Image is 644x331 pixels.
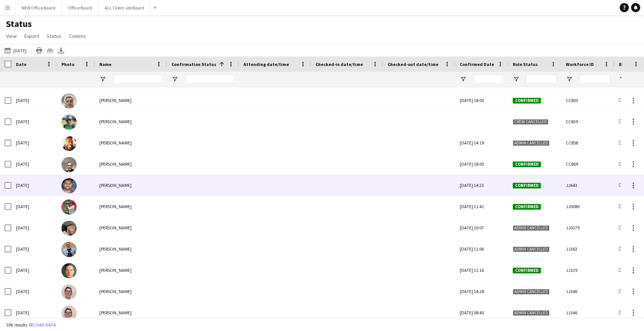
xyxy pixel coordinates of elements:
[113,75,162,84] input: Name Filter Input
[455,196,508,217] div: [DATE] 11:41
[513,225,550,231] span: Admin cancelled
[561,260,614,281] div: JJ329
[455,281,508,302] div: [DATE] 14:28
[513,246,550,252] span: Admin cancelled
[473,75,504,84] input: Confirmed Date Filter Input
[171,76,178,83] button: Open Filter Menu
[99,204,132,209] span: [PERSON_NAME]
[561,281,614,302] div: JJ346
[3,31,20,41] a: View
[61,136,77,151] img: Austin Currithers
[513,204,541,210] span: Confirmed
[460,76,467,83] button: Open Filter Menu
[243,61,289,67] span: Attending date/time
[99,267,132,273] span: [PERSON_NAME]
[11,238,57,259] div: [DATE]
[455,238,508,259] div: [DATE] 11:06
[61,93,77,108] img: Ciaran Carey
[619,76,626,83] button: Open Filter Menu
[16,61,27,67] span: Date
[99,76,106,83] button: Open Filter Menu
[11,111,57,132] div: [DATE]
[99,0,151,15] button: ALL Client Job Board
[513,119,548,125] span: Crew cancelled
[66,31,89,41] a: Comms
[57,46,66,55] app-action-btn: Export XLSX
[61,242,77,257] img: Ulugbek Abdurahmanov
[513,98,541,104] span: Confirmed
[62,0,99,15] button: Office Board
[11,196,57,217] div: [DATE]
[11,217,57,238] div: [DATE]
[11,132,57,153] div: [DATE]
[580,75,610,84] input: Workforce ID Filter Input
[16,0,62,15] button: NEW Office Board
[561,111,614,132] div: CC839
[61,306,77,321] img: Angela Flannery
[11,281,57,302] div: [DATE]
[99,140,132,146] span: [PERSON_NAME]
[455,217,508,238] div: [DATE] 10:07
[455,154,508,174] div: [DATE] 18:05
[316,61,363,67] span: Checked-in date/time
[11,260,57,281] div: [DATE]
[11,154,57,174] div: [DATE]
[27,321,58,329] button: Reload data
[513,162,541,167] span: Confirmed
[61,263,77,278] img: sam Fogell
[513,310,550,316] span: Admin cancelled
[561,238,614,259] div: JJ363
[171,61,216,67] span: Confirmation Status
[455,132,508,153] div: [DATE] 14:19
[99,225,132,231] span: [PERSON_NAME]
[99,182,132,188] span: [PERSON_NAME]
[185,75,234,84] input: Confirmation Status Filter Input
[11,302,57,323] div: [DATE]
[99,310,132,315] span: [PERSON_NAME]
[99,97,132,103] span: [PERSON_NAME]
[11,175,57,196] div: [DATE]
[619,61,632,67] span: Board
[35,46,44,55] app-action-btn: Print
[69,33,86,39] span: Comms
[513,268,541,273] span: Confirmed
[99,246,132,252] span: [PERSON_NAME]
[561,90,614,111] div: CC803
[11,90,57,111] div: [DATE]
[99,161,132,167] span: [PERSON_NAME]
[99,289,132,294] span: [PERSON_NAME]
[561,175,614,196] div: JJ643
[3,46,28,55] button: [DATE]
[561,302,614,323] div: JJ346
[561,217,614,238] div: JJ0179
[455,175,508,196] div: [DATE] 14:23
[513,289,550,295] span: Admin cancelled
[455,302,508,323] div: [DATE] 08:45
[21,31,42,41] a: Export
[561,154,614,174] div: CC869
[6,33,17,39] span: View
[61,61,74,67] span: Photo
[513,140,550,146] span: Admin cancelled
[455,90,508,111] div: [DATE] 18:05
[99,61,112,67] span: Name
[561,132,614,153] div: CC858
[61,115,77,130] img: Manesh Maisuria
[388,61,438,67] span: Checked-out date/time
[44,31,64,41] a: Status
[61,178,77,193] img: Tausif Patel
[513,76,520,83] button: Open Filter Menu
[61,157,77,172] img: Aaron James
[455,260,508,281] div: [DATE] 11:16
[61,221,77,236] img: George McGee
[46,46,55,55] app-action-btn: Crew files as ZIP
[561,196,614,217] div: JJ0080
[460,61,494,67] span: Confirmed Date
[61,199,77,215] img: Eddie Lawrie
[61,284,77,300] img: Angela Flannery
[47,33,61,39] span: Status
[513,61,538,67] span: Role Status
[566,76,573,83] button: Open Filter Menu
[24,33,39,39] span: Export
[526,75,557,84] input: Role Status Filter Input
